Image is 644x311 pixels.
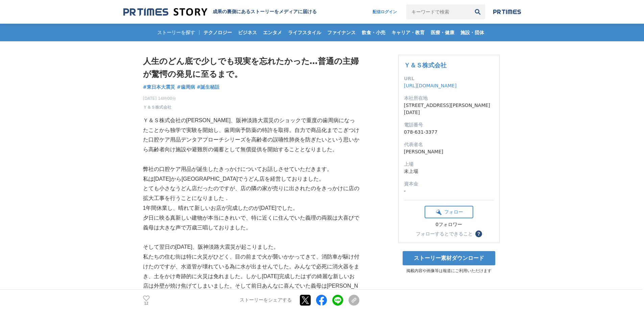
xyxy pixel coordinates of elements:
[143,104,171,110] a: Ｙ＆Ｓ株式会社
[404,129,494,136] dd: 078-631-3377
[143,184,359,203] p: とても小さなうどん店だったのですが、店の隣の家が売りに出されたのをきっかけに店の拡大工事を行うことになりました．
[143,95,176,102] span: [DATE] 14時00分
[404,62,447,69] a: Ｙ＆Ｓ株式会社
[177,84,195,91] a: #歯周病
[143,84,175,90] span: #東日本大震災
[404,102,494,116] dd: [STREET_ADDRESS][PERSON_NAME][DATE]
[240,297,292,304] p: ストーリーをシェアする
[325,24,358,41] a: ファイナンス
[404,95,494,102] dt: 本社所在地
[404,75,494,82] dt: URL
[197,84,220,91] a: #誕生秘話
[404,168,494,175] dd: 未上場
[143,174,359,184] p: 私は[DATE]から[GEOGRAPHIC_DATA]でうどん店を経営しておりました。
[197,84,220,90] span: #誕生秘話
[404,187,494,195] dd: -
[404,148,494,155] dd: [PERSON_NAME]
[143,302,150,305] p: 12
[403,251,495,265] a: ストーリー素材ダウンロード
[493,9,521,15] img: prtimes
[235,29,260,36] span: ビジネス
[143,252,359,301] p: 私たちの住む街は特に火災がひどく、目の前まで火が襲いかかってきて、消防車が駆け付けたのですが、水道管が壊れている為に水が出ませんでした。みんなで必死に消火器をまき、土をかけ奇跡的に火災は免れまし...
[389,24,427,41] a: キャリア・教育
[213,9,317,15] h2: 成果の裏側にあるストーリーをメディアに届ける
[201,24,235,41] a: テクノロジー
[425,206,473,218] button: フォロー
[458,29,487,36] span: 施設・団体
[359,29,388,36] span: 飲食・小売
[143,213,359,233] p: 夕日に映る真新しい建物が本当にきれいで、特に近くに住んでいた義理の両親は大喜びで義母は大きな声で万歳三唱しておりました。
[475,230,482,237] button: ？
[123,7,207,17] img: 成果の裏側にあるストーリーをメディアに届ける
[143,55,359,81] h1: 人生のどん底で少しでも現実を忘れたかった…普通の主婦が驚愕の発見に至るまで。
[428,24,457,41] a: 医療・健康
[406,4,470,19] input: キーワードで検索
[235,24,260,41] a: ビジネス
[143,116,359,155] p: Ｙ＆Ｓ株式会社の[PERSON_NAME]、阪神淡路大震災のショックで重度の歯周病になったことから独学で実験を開始し、歯周病予防薬の特許を取得。自力で商品化までこぎつけた口腔ケア用品デンタアプロ...
[123,7,317,17] a: 成果の裏側にあるストーリーをメディアに届ける 成果の裏側にあるストーリーをメディアに届ける
[143,84,175,91] a: #東日本大震災
[285,24,324,41] a: ライフスタイル
[404,83,457,88] a: [URL][DOMAIN_NAME]
[476,231,481,236] span: ？
[285,29,324,36] span: ライフスタイル
[428,29,457,36] span: 医療・健康
[458,24,487,41] a: 施設・団体
[470,4,485,19] button: 検索
[425,222,473,228] div: 0フォロワー
[404,161,494,168] dt: 上場
[325,29,358,36] span: ファイナンス
[359,24,388,41] a: 飲食・小売
[416,231,473,236] div: フォローするとできること
[260,29,285,36] span: エンタメ
[143,164,359,174] p: 弊社の口腔ケア用品が誕生したきっかけについてお話しさせていただきます。
[398,268,500,274] p: 掲載内容や画像等は報道にご利用いただけます
[366,4,404,19] a: 配信ログイン
[404,141,494,148] dt: 代表者名
[177,84,195,90] span: #歯周病
[201,29,235,36] span: テクノロジー
[143,203,359,213] p: 1年間休業し、晴れて新しいお店が完成したのが[DATE]でした。
[260,24,285,41] a: エンタメ
[143,242,359,252] p: そして翌日の[DATE]、阪神淡路大震災が起こりました。
[404,180,494,187] dt: 資本金
[389,29,427,36] span: キャリア・教育
[404,121,494,129] dt: 電話番号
